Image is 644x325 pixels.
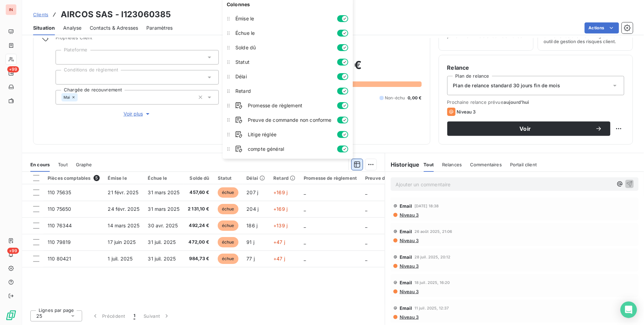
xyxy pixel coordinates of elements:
[108,223,140,228] span: 14 mars 2025
[61,8,171,21] h3: AIRCOS SAS - I123060385
[7,248,19,254] span: +99
[90,24,138,31] span: Contacts & Adresses
[6,4,17,15] div: IN
[424,162,434,167] span: Tout
[247,239,255,245] span: 91 j
[63,24,81,31] span: Analyse
[304,206,306,212] span: _
[48,206,71,212] span: 110 75650
[414,229,452,234] span: 26 août 2025, 21:06
[414,306,449,310] span: 11 juil. 2025, 12:37
[400,254,412,260] span: Email
[510,162,537,167] span: Portail client
[470,162,502,167] span: Commentaires
[457,109,476,115] span: Niveau 3
[7,66,19,72] span: +99
[273,206,287,212] span: +169 j
[48,256,71,262] span: 110 80421
[236,73,332,80] span: Délai
[399,289,419,294] span: Niveau 3
[365,239,367,245] span: _
[58,162,68,167] span: Tout
[108,239,136,245] span: 17 juin 2025
[304,239,306,245] span: _
[224,26,352,40] li: Échue le
[247,206,259,212] span: 204 j
[399,212,419,218] span: Niveau 3
[504,99,529,105] span: aujourd’hui
[218,237,238,247] span: échue
[400,229,412,234] span: Email
[621,302,637,318] div: Open Intercom Messenger
[399,263,419,269] span: Niveau 3
[399,238,419,243] span: Niveau 3
[48,189,71,195] span: 110 75635
[224,11,352,26] li: Émise le
[56,35,219,45] span: Propriétés Client
[218,220,238,231] span: échue
[456,126,595,131] span: Voir
[442,162,462,167] span: Relances
[224,55,352,69] li: Statut
[224,113,352,127] li: Preuve de commande non conforme
[224,98,352,113] li: Promesse de règlement
[148,223,178,228] span: 30 avr. 2025
[365,256,367,262] span: _
[273,175,295,181] div: Retard
[400,305,412,311] span: Email
[273,256,285,262] span: +47 j
[385,95,405,101] span: Non-échu
[124,110,151,117] span: Voir plus
[188,239,209,246] span: 472,00 €
[273,239,285,245] span: +47 j
[365,206,367,212] span: _
[304,256,306,262] span: _
[48,239,71,245] span: 110 79819
[408,95,422,101] span: 0,00 €
[56,110,219,118] button: Voir plus
[248,102,332,109] span: Promesse de règlement
[414,204,439,208] span: [DATE] 18:38
[108,206,140,212] span: 24 févr. 2025
[148,206,180,212] span: 31 mars 2025
[188,189,209,196] span: 457,60 €
[94,175,100,181] span: 5
[33,12,48,17] span: Clients
[218,254,238,264] span: échue
[146,24,173,31] span: Paramètres
[6,310,17,321] img: Logo LeanPay
[108,175,140,181] div: Émise le
[148,256,176,262] span: 31 juil. 2025
[218,204,238,214] span: échue
[385,160,420,169] h6: Historique
[134,313,135,319] span: 1
[61,74,67,80] input: Ajouter une valeur
[247,223,258,228] span: 186 j
[236,15,332,22] span: Émise le
[139,309,174,323] button: Suivant
[236,44,332,51] span: Solde dû
[447,63,624,72] h6: Relance
[188,206,209,213] span: 2 131,10 €
[585,22,619,33] button: Actions
[414,255,451,259] span: 28 juil. 2025, 20:12
[108,189,139,195] span: 21 févr. 2025
[544,33,627,44] span: Surveiller ce client en intégrant votre outil de gestion des risques client.
[88,309,129,323] button: Précédent
[273,223,287,228] span: +139 j
[236,30,332,37] span: Échue le
[365,189,367,195] span: _
[108,256,133,262] span: 1 juil. 2025
[148,239,176,245] span: 31 juil. 2025
[224,40,352,55] li: Solde dû
[248,131,332,138] span: Litige réglée
[248,117,332,124] span: Preuve de commande non conforme
[188,175,209,181] div: Solde dû
[304,175,357,181] div: Promesse de règlement
[188,222,209,229] span: 492,24 €
[236,59,332,66] span: Statut
[64,95,70,99] span: Mai
[36,313,42,319] span: 25
[148,175,180,181] div: Échue le
[365,175,447,181] div: Preuve de commande non conforme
